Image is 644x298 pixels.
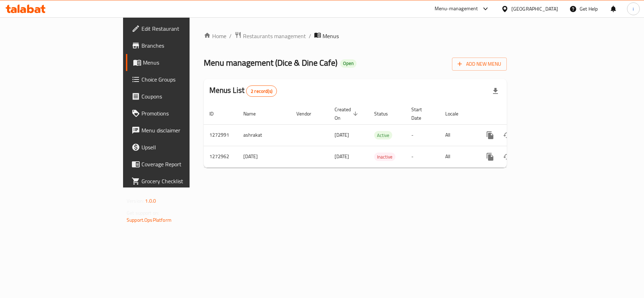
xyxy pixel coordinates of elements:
span: Edit Restaurant [141,24,225,33]
span: Active [374,131,392,139]
td: All [440,124,476,146]
div: [GEOGRAPHIC_DATA] [511,5,558,13]
td: [DATE] [238,146,291,167]
span: Vendor [296,109,320,118]
span: Status [374,109,397,118]
span: Name [243,109,265,118]
button: Change Status [499,127,516,144]
li: / [309,32,311,40]
span: Add New Menu [458,60,501,68]
a: Edit Restaurant [126,20,231,37]
span: Menus [143,58,225,67]
button: more [482,148,499,165]
h2: Menus List [209,85,277,97]
nav: breadcrumb [204,31,507,41]
a: Branches [126,37,231,54]
a: Support.OpsPlatform [127,215,172,225]
span: Open [340,60,356,66]
a: Upsell [126,139,231,156]
span: Promotions [141,109,225,118]
span: Branches [141,41,225,50]
span: Locale [445,109,468,118]
button: more [482,127,499,144]
div: Total records count [246,85,277,97]
span: Get support on: [127,208,159,217]
span: Menu disclaimer [141,126,225,135]
span: Menus [323,32,339,40]
div: Inactive [374,153,395,161]
span: [DATE] [335,130,349,139]
span: Grocery Checklist [141,177,225,185]
td: ashrakat [238,124,291,146]
span: [DATE] [335,152,349,161]
a: Choice Groups [126,71,231,88]
span: Restaurants management [243,32,306,40]
button: Change Status [499,148,516,165]
td: - [406,124,440,146]
span: Version: [127,196,144,205]
table: enhanced table [204,103,555,168]
span: Coverage Report [141,160,225,168]
a: Menu disclaimer [126,122,231,139]
div: Active [374,131,392,139]
td: All [440,146,476,167]
a: Restaurants management [234,31,306,41]
a: Promotions [126,105,231,122]
span: Coupons [141,92,225,101]
div: Export file [487,83,504,100]
td: - [406,146,440,167]
a: Coupons [126,88,231,105]
span: ID [209,109,223,118]
button: Add New Menu [452,58,507,71]
span: Menu management ( Dice & Dine Cafe ) [204,55,337,71]
span: Upsell [141,143,225,151]
a: Grocery Checklist [126,173,231,190]
span: i [633,5,634,13]
div: Open [340,59,356,68]
div: Menu-management [435,5,478,13]
span: Inactive [374,153,395,161]
span: 1.0.0 [145,196,156,205]
span: Choice Groups [141,75,225,84]
a: Coverage Report [126,156,231,173]
span: Created On [335,105,360,122]
span: Start Date [411,105,431,122]
a: Menus [126,54,231,71]
span: 2 record(s) [246,88,277,95]
th: Actions [476,103,555,125]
